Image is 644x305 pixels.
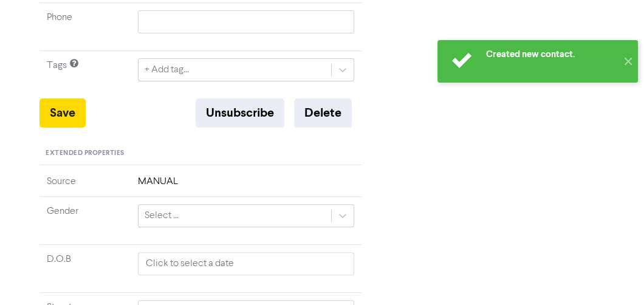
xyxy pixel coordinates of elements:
td: Gender [39,196,131,244]
td: Tags [39,51,131,99]
div: Select ... [145,208,179,223]
input: Click to select a date [138,252,354,275]
iframe: Chat Widget [583,247,644,305]
td: Source [39,174,131,197]
button: Unsubscribe [196,98,284,128]
div: + Add tag... [145,63,189,77]
td: D.O.B [39,244,131,292]
div: Created new contact. [486,48,617,61]
td: Phone [39,3,131,51]
button: Delete [294,98,352,128]
td: MANUAL [131,174,361,197]
button: Save [39,98,86,128]
div: Extended Properties [39,142,361,165]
